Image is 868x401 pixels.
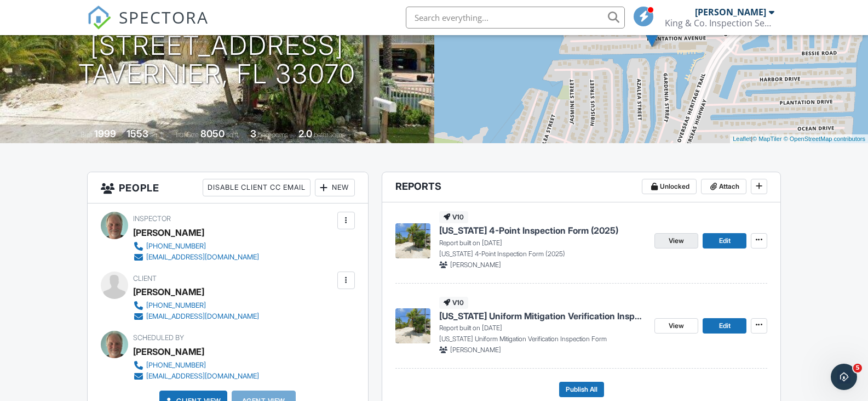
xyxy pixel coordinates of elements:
[203,179,311,196] div: Disable Client CC Email
[665,18,774,29] div: King & Co. Inspection Services, Inc
[733,135,751,142] a: Leaflet
[146,372,259,381] div: [EMAIL_ADDRESS][DOMAIN_NAME]
[78,31,356,89] h1: [STREET_ADDRESS] Tavernier, FL 33070
[406,7,625,29] input: Search everything...
[150,131,165,139] span: sq. ft.
[146,253,259,262] div: [EMAIL_ADDRESS][DOMAIN_NAME]
[133,214,171,223] span: Inspector
[146,361,206,370] div: [PHONE_NUMBER]
[853,364,862,372] span: 5
[146,312,259,321] div: [EMAIL_ADDRESS][DOMAIN_NAME]
[258,131,288,139] span: bedrooms
[94,128,116,139] div: 1999
[146,242,206,251] div: [PHONE_NUMBER]
[298,128,312,139] div: 2.0
[226,131,240,139] span: sq.ft.
[133,311,259,322] a: [EMAIL_ADDRESS][DOMAIN_NAME]
[250,128,256,139] div: 3
[133,300,259,311] a: [PHONE_NUMBER]
[752,135,782,142] a: © MapTiler
[119,5,209,29] span: SPECTORA
[87,15,209,38] a: SPECTORA
[133,334,184,342] span: Scheduled By
[831,364,857,390] iframe: Intercom live chat
[133,252,259,263] a: [EMAIL_ADDRESS][DOMAIN_NAME]
[784,135,865,142] a: © OpenStreetMap contributors
[87,5,111,30] img: The Best Home Inspection Software - Spectora
[133,241,259,252] a: [PHONE_NUMBER]
[730,134,868,144] div: |
[127,128,148,139] div: 1553
[133,284,204,300] div: [PERSON_NAME]
[695,7,766,18] div: [PERSON_NAME]
[133,371,259,382] a: [EMAIL_ADDRESS][DOMAIN_NAME]
[315,179,355,196] div: New
[133,360,259,371] a: [PHONE_NUMBER]
[81,131,93,139] span: Built
[200,128,225,139] div: 8050
[133,224,204,241] div: [PERSON_NAME]
[176,131,199,139] span: Lot Size
[88,172,368,204] h3: People
[314,131,345,139] span: bathrooms
[133,274,157,283] span: Client
[133,343,204,360] div: [PERSON_NAME]
[146,301,206,310] div: [PHONE_NUMBER]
